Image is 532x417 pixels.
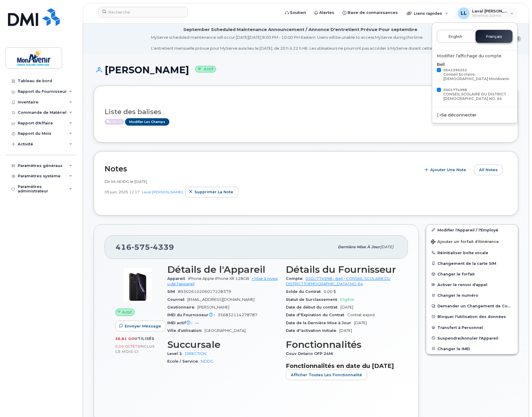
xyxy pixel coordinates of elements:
[431,239,499,245] span: Ajouter un forfait d’itinérance
[286,362,397,369] h3: Fonctionnalités en date du [DATE]
[151,35,450,51] div: MyServe scheduled maintenance will occur [DATE][DATE] 8:00 PM - 10:00 PM Eastern. Users will be u...
[286,305,340,309] span: Date de début du contrat
[167,297,187,302] span: Courriel
[201,359,213,364] a: NDDG
[195,321,199,325] span: —
[426,290,518,301] button: Changer le numéro
[134,336,154,341] span: utilisés
[105,164,418,173] h2: Notes
[197,305,229,309] span: [PERSON_NAME]
[426,235,518,247] button: Ajouter un forfait d’itinérance
[286,339,397,350] h3: Fonctionnalités
[443,72,511,81] div: Conseil Scolaire [DEMOGRAPHIC_DATA] MonAvenir
[188,276,249,281] span: iPhone Apple iPhone XR 128GB
[286,313,347,317] span: Date d''Expiration du Contrat
[286,369,367,380] button: Afficher Toutes les Fonctionnalité
[167,276,188,281] span: Appareil
[185,351,206,356] a: DIRECTION
[105,108,507,116] h3: Liste des balises
[183,27,417,33] div: September Scheduled Maintenance Announcement / Annonce D'entretient Prévue Pour septembre
[426,301,518,311] button: Demander un Changement de Compte
[339,328,352,333] span: [DATE]
[105,179,147,184] span: Dir Int NDDG le [DATE]
[437,53,512,59] div: Modifier l’affichage du compte
[142,190,183,194] a: Laval [PERSON_NAME]
[443,88,511,101] span: 0501774998
[150,243,174,252] span: 4339
[426,322,518,333] button: Transfert à Personnel
[437,61,512,102] div: Bell
[430,167,466,173] span: Ajouter une Note
[443,92,511,101] div: CONSEIL SCOLAIRE DU DISTRICT [DEMOGRAPHIC_DATA] NO. 64
[94,65,518,75] h1: [PERSON_NAME]
[437,283,487,287] span: Activer le renvoi d'appel
[167,339,279,350] h3: Succursale
[167,351,185,356] span: Level 1
[338,245,380,249] span: Dernière mise à jour
[340,297,354,302] span: Eligible
[426,258,518,269] button: Changement de la carte SIM
[426,311,518,322] button: Bloquer l'utilisation des données
[218,313,257,317] span: 356832114278787
[195,66,216,73] small: Actif
[286,289,324,294] span: Solde du Contrat
[437,336,498,340] span: Suspendre/Annuler l'Appareil
[479,167,498,173] span: All Notes
[116,243,174,252] span: 416
[167,359,201,364] span: Ecole / Service
[286,328,339,333] span: Date d''activation initiale
[474,165,503,175] button: All Notes
[115,321,166,331] button: Envoyer Message
[426,247,518,258] button: Réinitialiser boîte vocale
[354,321,367,325] span: [DATE]
[286,276,390,286] a: 0501774998 - Bell - CONSEIL SCOLAIRE DU DISTRICT [DEMOGRAPHIC_DATA] NO. 64
[286,321,354,325] span: Date de la Dernière Mise à Jour
[167,328,205,333] span: Ville d’utilisation
[185,187,238,197] button: Supprimer la note
[380,245,393,249] span: [DATE]
[194,189,233,195] span: Supprimer la note
[178,289,231,294] span: 89302610206017228379
[421,165,471,175] button: Ajouter une Note
[120,267,155,303] img: image20231002-3703462-1qb80zy.jpeg
[167,321,195,325] span: IMEI actif
[286,276,306,281] span: Compte
[286,351,336,356] span: Gouv Ontario OFP 24M
[448,34,462,39] span: English
[125,118,169,126] a: Modifier les Champs
[432,110,517,121] div: Se déconnecter
[167,289,178,294] span: SIM
[115,344,140,348] span: 0,00 Octets
[291,372,362,378] span: Afficher Toutes les Fonctionnalité
[132,243,150,252] span: 575
[347,313,375,317] span: Contrat expiré
[286,297,340,302] span: Statut de Surclassement
[167,313,218,317] span: IMEI du Fournisseur
[115,344,155,354] span: inclus ce mois-ci
[426,269,518,279] button: Changer le forfait
[426,343,518,354] button: Changer le IMEI
[426,225,518,235] a: Modifier l'Appareil / l'Employé
[129,189,140,194] span: 12:17
[340,305,353,309] span: [DATE]
[105,119,124,125] span: Active from June 10, 2025
[426,333,518,343] button: Suspendre/Annuler l'Appareil
[115,337,134,341] span: 36,81 Go
[324,289,336,294] span: 0,00 $
[167,305,197,309] span: Gestionnaire
[437,272,475,276] span: Changer le forfait
[426,279,518,290] button: Activer le renvoi d'appel
[443,68,511,81] span: 0541395252
[105,189,128,194] span: 05 juin, 2025
[205,328,246,333] span: [GEOGRAPHIC_DATA]
[122,309,132,315] span: Actif
[167,264,279,275] h3: Détails de l'Appareil
[125,323,161,329] span: Envoyer Message
[187,297,254,302] span: [EMAIL_ADDRESS][DOMAIN_NAME]
[286,264,397,275] h3: Détails du Fournisseur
